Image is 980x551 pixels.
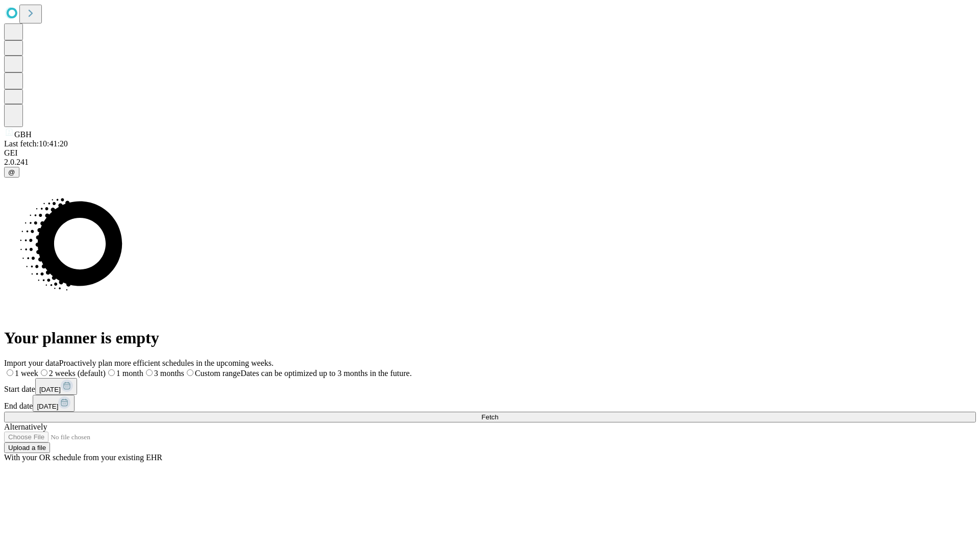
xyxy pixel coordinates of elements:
[4,378,976,395] div: Start date
[4,442,50,453] button: Upload a file
[59,359,274,367] span: Proactively plan more efficient schedules in the upcoming weeks.
[4,422,47,431] span: Alternatively
[240,369,411,378] span: Dates can be optimized up to 3 months in the future.
[116,369,143,378] span: 1 month
[4,158,976,167] div: 2.0.241
[49,369,106,378] span: 2 weeks (default)
[15,369,38,378] span: 1 week
[4,412,976,422] button: Fetch
[41,369,47,376] input: 2 weeks (default)
[4,148,976,158] div: GEI
[4,329,976,347] h1: Your planner is empty
[14,130,32,139] span: GBH
[37,403,58,410] span: [DATE]
[35,378,77,395] button: [DATE]
[7,369,13,376] input: 1 week
[4,359,59,367] span: Import your data
[4,453,162,462] span: With your OR schedule from your existing EHR
[4,139,68,148] span: Last fetch: 10:41:20
[108,369,115,376] input: 1 month
[146,369,153,376] input: 3 months
[187,369,193,376] input: Custom rangeDates can be optimized up to 3 months in the future.
[4,167,19,178] button: @
[4,395,976,412] div: End date
[33,395,75,412] button: [DATE]
[8,168,15,176] span: @
[39,386,61,393] span: [DATE]
[154,369,184,378] span: 3 months
[481,413,498,421] span: Fetch
[195,369,240,378] span: Custom range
